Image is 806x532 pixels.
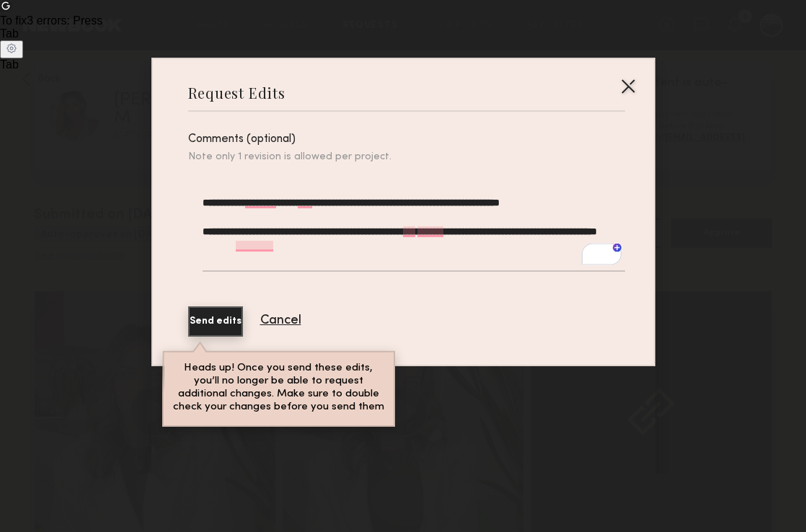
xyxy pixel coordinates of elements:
button: Cancel [260,314,301,327]
p: Heads up! Once you send these edits, you’ll no longer be able to request additional changes. Make... [173,361,384,413]
div: Request Edits [188,83,285,102]
div: Comments (optional) [188,133,625,146]
div: Note only 1 revision is allowed per project. [188,151,625,164]
button: Send edits [188,306,243,337]
textarea: To enrich screen reader interactions, please activate Accessibility in Grammarly extension settings [203,195,624,272]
